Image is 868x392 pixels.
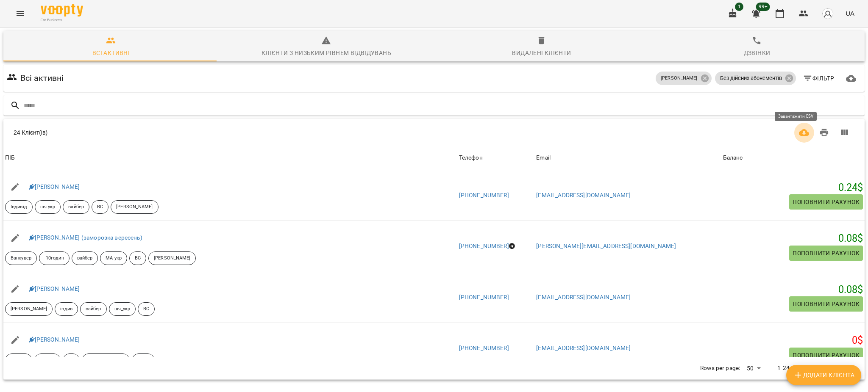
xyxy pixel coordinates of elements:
[20,72,64,85] h6: Всі активні
[723,181,863,194] h5: 0.24 $
[743,362,764,375] div: 50
[735,3,743,11] span: 1
[756,3,770,11] span: 99+
[459,153,483,163] div: Телефон
[41,17,83,23] span: For Business
[39,251,70,265] div: -10годин
[793,370,854,380] span: Додати клієнта
[41,4,83,17] img: Voopty Logo
[536,153,719,163] span: Email
[459,345,509,351] a: [PHONE_NUMBER]
[459,153,533,163] span: Телефон
[723,153,743,163] div: Sort
[68,204,84,211] p: вайбер
[656,72,711,85] div: [PERSON_NAME]
[40,357,56,364] p: вайбер
[132,353,155,367] div: індив
[789,296,863,312] button: Поповнити рахунок
[793,299,860,309] span: Поповнити рахунок
[459,294,509,301] a: [PHONE_NUMBER]
[459,192,509,199] a: [PHONE_NUMBER]
[63,200,89,214] div: вайбер
[789,348,863,363] button: Поповнити рахунок
[63,353,80,367] div: ВС
[5,200,33,214] div: Індивід
[536,345,631,351] a: [EMAIL_ADDRESS][DOMAIN_NAME]
[82,353,129,367] div: [PERSON_NAME]
[814,122,835,143] button: Друк
[109,302,136,316] div: шч_укр
[100,251,127,265] div: МА укр
[35,200,61,214] div: шч укр
[661,75,697,82] p: [PERSON_NAME]
[11,255,31,262] p: Ванкувер
[723,153,863,163] span: Баланс
[148,251,196,265] div: [PERSON_NAME]
[114,306,131,313] p: шч_укр
[34,353,61,367] div: вайбер
[11,306,47,313] p: [PERSON_NAME]
[129,251,146,265] div: ВС
[80,302,107,316] div: вайбер
[11,357,27,364] p: МА укр
[40,204,56,211] p: шч укр
[92,200,108,214] div: ВС
[846,9,854,18] span: UA
[744,48,771,58] div: Дзвінки
[459,243,509,249] a: [PHONE_NUMBER]
[154,255,190,262] p: [PERSON_NAME]
[700,364,740,373] p: Rows per page:
[459,153,483,163] div: Sort
[116,204,153,211] p: [PERSON_NAME]
[842,6,858,21] button: UA
[786,365,861,385] button: Додати клієнта
[137,357,150,364] p: індив
[29,183,80,190] a: [PERSON_NAME]
[111,200,158,214] div: [PERSON_NAME]
[715,72,796,85] div: Без дійсних абонементів
[789,246,863,261] button: Поповнити рахунок
[834,122,854,143] button: Вигляд колонок
[29,234,142,241] a: [PERSON_NAME] (заморозка вересень)
[723,283,863,296] h5: 0.08 $
[14,128,421,137] div: 24 Клієнт(ів)
[5,353,32,367] div: МА укр
[536,192,631,199] a: [EMAIL_ADDRESS][DOMAIN_NAME]
[793,197,860,207] span: Поповнити рахунок
[536,153,551,163] div: Email
[29,336,80,343] a: [PERSON_NAME]
[789,194,863,210] button: Поповнити рахунок
[45,255,64,262] p: -10годин
[5,302,53,316] div: [PERSON_NAME]
[723,232,863,245] h5: 0.08 $
[262,48,391,58] div: Клієнти з низьким рівнем відвідувань
[5,251,37,265] div: Ванкувер
[87,357,124,364] p: [PERSON_NAME]
[794,122,814,143] button: Завантажити CSV
[60,306,72,313] p: індив
[799,71,838,86] button: Фільтр
[512,48,571,58] div: Видалені клієнти
[86,306,101,313] p: вайбер
[3,119,865,146] div: Table Toolbar
[10,3,31,24] button: Menu
[793,350,860,360] span: Поповнити рахунок
[803,73,835,83] span: Фільтр
[5,153,15,163] div: ПІБ
[135,255,141,262] p: ВС
[92,48,130,58] div: Всі активні
[55,302,78,316] div: індив
[5,153,15,163] div: Sort
[723,334,863,347] h5: 0 $
[777,364,804,373] p: 1-24 of 24
[536,243,676,249] a: [PERSON_NAME][EMAIL_ADDRESS][DOMAIN_NAME]
[793,248,860,258] span: Поповнити рахунок
[536,153,551,163] div: Sort
[29,285,80,292] a: [PERSON_NAME]
[97,204,103,211] p: ВС
[723,153,743,163] div: Баланс
[715,75,787,82] span: Без дійсних абонементів
[138,302,155,316] div: ВС
[822,8,834,19] img: avatar_s.png
[106,255,122,262] p: МА укр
